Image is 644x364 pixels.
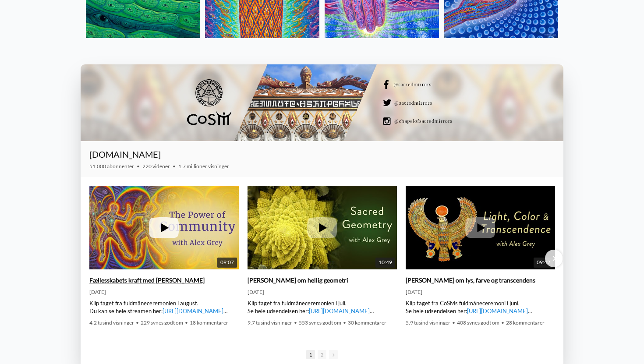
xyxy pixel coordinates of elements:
[248,186,397,269] a: Alex Grey om hellig geometri 10:49
[379,259,392,265] font: 10:49
[406,172,555,284] img: Alex Grey om lys, farve og transcendens
[452,319,455,326] font: •
[173,163,176,170] font: •
[89,289,106,295] font: [DATE]
[406,289,422,295] font: [DATE]
[406,276,535,284] font: [PERSON_NAME] om lys, farve og transcendens
[248,300,347,307] font: Klip taget fra fuldmåneceremonien i juli.
[89,319,134,326] font: 4,2 tusind visninger
[343,319,346,326] font: •
[178,163,229,170] font: 1,7 millioner visninger
[89,163,134,170] font: 51.000 abonnenter
[142,163,170,170] font: 220 videoer
[89,276,205,284] font: Fællesskabets kraft med [PERSON_NAME]
[89,300,198,307] font: Klip taget fra fuldmåneceremonien i august.
[89,276,205,284] a: Fællesskabets kraft med [PERSON_NAME]
[248,172,397,284] img: Alex Grey om hellig geometri
[321,352,323,357] font: 2
[190,319,228,326] font: 18 kommentarer
[506,152,555,163] iframe: Abonner på CoSM.TV på YouTube
[467,307,528,315] a: [URL][DOMAIN_NAME]
[220,259,234,265] font: 09:07
[299,319,341,326] font: 553 synes godt om
[248,276,348,284] font: [PERSON_NAME] om hellig geometri
[348,319,386,326] font: 30 kommentarer
[309,352,312,357] font: 1
[89,149,161,159] a: [DOMAIN_NAME]
[457,319,499,326] font: 408 synes godt om
[89,307,163,315] font: Du kan se hele streamen her:
[537,259,550,265] font: 09:42
[506,319,545,326] font: 28 kommentarer
[294,319,297,326] font: •
[141,319,183,326] font: 229 synes godt om
[248,307,309,315] font: Se hele udsendelsen her:
[406,276,535,284] a: [PERSON_NAME] om lys, farve og transcendens
[163,307,223,315] a: [URL][DOMAIN_NAME]
[406,319,450,326] font: 5,9 tusind visninger
[136,319,139,326] font: •
[501,319,504,326] font: •
[406,300,520,307] font: Klip taget fra CoSMs fuldmåneceremoni i juni.
[137,163,140,170] font: •
[89,186,239,269] a: Fællesskabets kraft med Alex Grey 09:07
[309,307,370,315] a: [URL][DOMAIN_NAME]
[406,186,555,269] a: Alex Grey om lys, farve og transcendens 09:42
[248,289,264,295] font: [DATE]
[89,172,239,284] img: Fællesskabets kraft med Alex Grey
[248,276,348,284] a: [PERSON_NAME] om hellig geometri
[185,319,188,326] font: •
[406,307,467,315] font: Se hele udsendelsen her:
[248,319,292,326] font: 9,7 tusind visninger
